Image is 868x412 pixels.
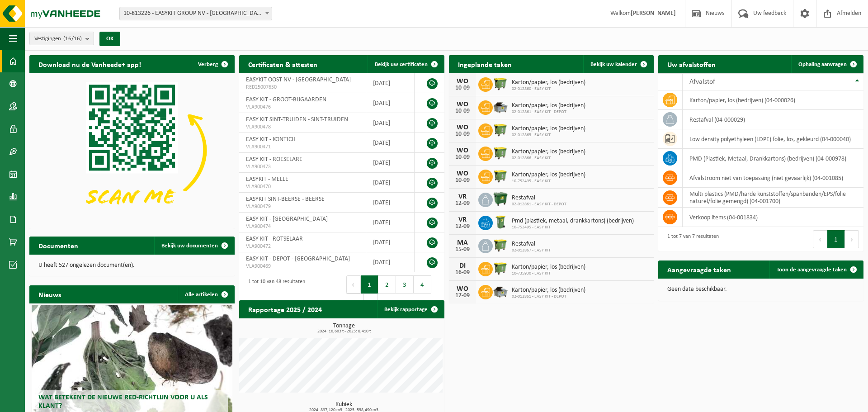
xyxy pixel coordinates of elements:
[34,32,82,46] span: Vestigingen
[29,285,70,303] h2: Nieuws
[366,232,415,252] td: [DATE]
[178,285,234,303] a: Alle artikelen
[246,84,359,91] span: RED25007650
[512,264,585,271] span: Karton/papier, los (bedrijven)
[683,90,863,110] td: karton/papier, los (bedrijven) (04-000026)
[366,173,415,193] td: [DATE]
[493,145,508,161] img: WB-1100-HPE-GN-51
[683,129,863,149] td: low density polyethyleen (LDPE) folie, los, gekleurd (04-000040)
[827,230,845,248] button: 1
[346,294,364,312] button: 5
[512,271,585,276] span: 10-735930 - EASY KIT
[246,256,350,262] span: EASY KIT - DEPOT - [GEOGRAPHIC_DATA]
[368,55,443,73] a: Bekijk uw certificaten
[689,78,715,85] span: Afvalstof
[246,104,359,111] span: VLA900476
[769,260,863,279] a: Toon de aangevraagde taken
[583,55,653,73] a: Bekijk uw kalender
[246,156,302,163] span: EASY KIT - ROESELARE
[366,252,415,272] td: [DATE]
[246,223,359,230] span: VLA900474
[813,230,827,248] button: Previous
[378,275,396,294] button: 2
[191,55,234,73] button: Verberg
[683,208,863,227] td: verkoop items (04-001834)
[845,230,859,248] button: Next
[453,285,472,293] div: WO
[377,300,443,318] a: Bekijk rapportage
[239,300,331,318] h2: Rapportage 2025 / 2024
[453,270,472,276] div: 16-09
[512,294,585,299] span: 02-012861 - EASY KIT - DEPOT
[453,177,472,184] div: 10-09
[683,149,863,168] td: PMD (Plastiek, Metaal, Drankkartons) (bedrijven) (04-000978)
[453,108,472,114] div: 10-09
[246,236,303,242] span: EASY KIT - ROTSELAAR
[29,55,150,73] h2: Download nu de Vanheede+ app!
[493,191,508,207] img: WB-1100-HPE-GN-01
[366,133,415,153] td: [DATE]
[119,7,272,20] span: 10-813226 - EASYKIT GROUP NV - ROTSELAAR
[512,156,585,161] span: 02-012866 - EASY KIT
[512,86,585,92] span: 02-012860 - EASY KIT
[364,294,378,312] button: Next
[453,124,472,131] div: WO
[798,62,847,67] span: Ophaling aanvragen
[366,113,415,133] td: [DATE]
[512,179,585,184] span: 10-752495 - EASY KIT
[453,147,472,154] div: WO
[453,170,472,177] div: WO
[631,10,676,17] strong: [PERSON_NAME]
[493,284,508,299] img: WB-5000-GAL-GY-01
[414,275,431,294] button: 4
[493,76,508,91] img: WB-1100-HPE-GN-51
[683,188,863,208] td: multi plastics (PMD/harde kunststoffen/spanbanden/EPS/folie naturel/folie gemengd) (04-001700)
[396,275,414,294] button: 3
[366,93,415,113] td: [DATE]
[246,96,326,103] span: EASY KIT - GROOT-BIJGAARDEN
[512,79,585,86] span: Karton/papier, los (bedrijven)
[453,78,472,85] div: WO
[246,216,328,223] span: EASY KIT - [GEOGRAPHIC_DATA]
[658,55,725,73] h2: Uw afvalstoffen
[246,143,359,151] span: VLA900471
[161,243,218,249] span: Bekijk uw documenten
[453,154,472,161] div: 10-09
[38,394,208,410] span: Wat betekent de nieuwe RED-richtlijn voor u als klant?
[246,243,359,250] span: VLA900472
[246,116,348,123] span: EASY KIT SINT-TRUIDEN - SINT-TRUIDEN
[453,101,472,108] div: WO
[29,237,87,254] h2: Documenten
[663,229,719,249] div: 1 tot 7 van 7 resultaten
[512,248,551,253] span: 02-012867 - EASY KIT
[246,163,359,170] span: VLA900473
[493,99,508,114] img: WB-5000-GAL-GY-01
[346,275,361,294] button: Previous
[453,246,472,253] div: 15-09
[453,216,472,223] div: VR
[667,286,854,293] p: Geen data beschikbaar.
[239,55,326,73] h2: Certificaten & attesten
[683,110,863,129] td: restafval (04-000029)
[198,62,218,67] span: Verberg
[246,176,288,183] span: EASYKIT - MELLE
[38,262,226,269] p: U heeft 527 ongelezen document(en).
[493,168,508,184] img: WB-1100-HPE-GN-51
[512,125,585,133] span: Karton/papier, los (bedrijven)
[244,323,444,334] h3: Tonnage
[493,237,508,253] img: WB-1100-HPE-GN-51
[366,213,415,232] td: [DATE]
[590,62,637,67] span: Bekijk uw kalender
[512,287,585,294] span: Karton/papier, los (bedrijven)
[154,237,234,255] a: Bekijk uw documenten
[246,76,351,83] span: EASYKIT OOST NV - [GEOGRAPHIC_DATA]
[512,171,585,179] span: Karton/papier, los (bedrijven)
[244,275,305,313] div: 1 tot 10 van 48 resultaten
[512,202,566,207] span: 02-012861 - EASY KIT - DEPOT
[246,196,325,203] span: EASYKIT SINT-BEERSE - BEERSE
[453,200,472,207] div: 12-09
[375,62,428,67] span: Bekijk uw certificaten
[493,260,508,276] img: WB-1100-HPE-GN-51
[453,239,472,246] div: MA
[366,153,415,173] td: [DATE]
